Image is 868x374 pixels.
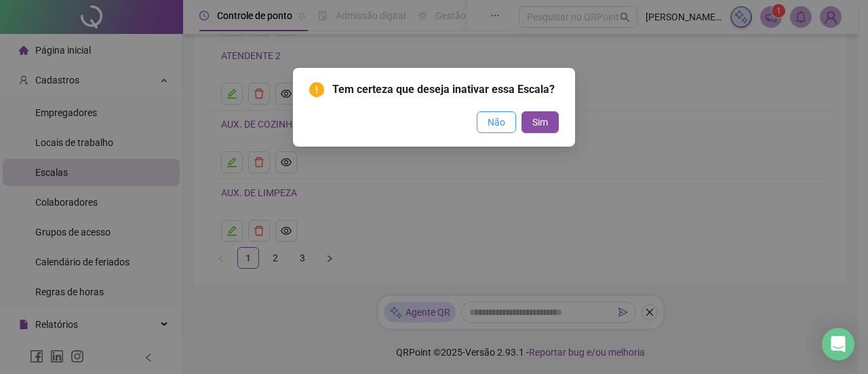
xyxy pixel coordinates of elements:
button: Não [477,111,516,133]
button: Sim [521,111,559,133]
span: Sim [532,115,548,130]
div: Open Intercom Messenger [822,328,854,360]
span: Tem certeza que deseja inativar essa Escala? [332,83,555,96]
span: exclamation-circle [309,82,324,97]
span: Não [488,115,505,130]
